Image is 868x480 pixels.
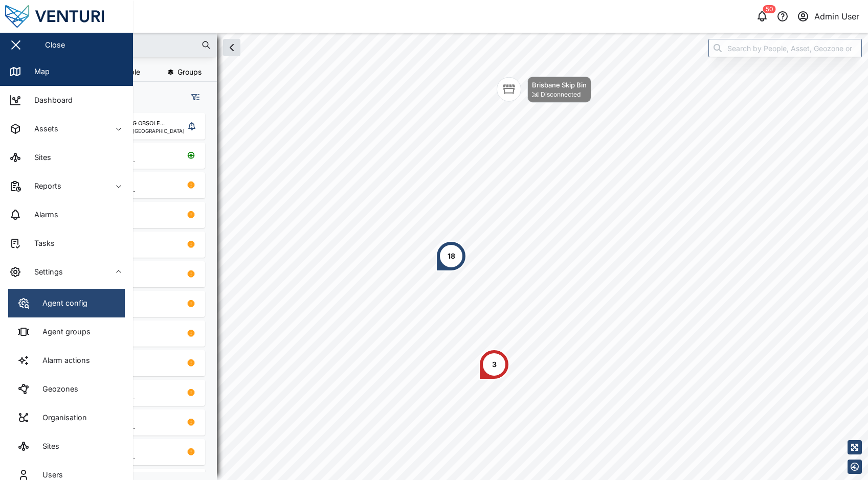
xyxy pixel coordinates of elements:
[45,39,65,51] div: Close
[5,5,138,28] img: Main Logo
[448,250,455,262] div: 18
[8,403,125,432] a: Organisation
[27,152,51,163] div: Sites
[763,5,776,13] div: 50
[8,346,125,375] a: Alarm actions
[8,432,125,461] a: Sites
[27,123,58,134] div: Assets
[436,241,466,271] div: Map marker
[708,39,862,57] input: Search by People, Asset, Geozone or Place
[35,441,59,452] div: Sites
[35,298,87,309] div: Agent config
[27,95,73,106] div: Dashboard
[27,209,58,220] div: Alarms
[35,326,91,337] div: Agent groups
[35,383,78,395] div: Geozones
[8,289,125,317] a: Agent config
[492,359,497,370] div: 3
[27,66,50,77] div: Map
[177,68,202,76] span: Groups
[27,238,55,249] div: Tasks
[27,266,63,278] div: Settings
[479,349,509,380] div: Map marker
[532,80,587,90] div: Brisbane Skip Bin
[35,355,90,366] div: Alarm actions
[33,33,868,480] canvas: Map
[8,375,125,403] a: Geozones
[27,180,61,192] div: Reports
[35,412,87,423] div: Organisation
[541,90,581,100] div: Disconnected
[497,77,591,103] div: Map marker
[8,317,125,346] a: Agent groups
[814,10,859,23] div: Admin User
[796,9,860,24] button: Admin User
